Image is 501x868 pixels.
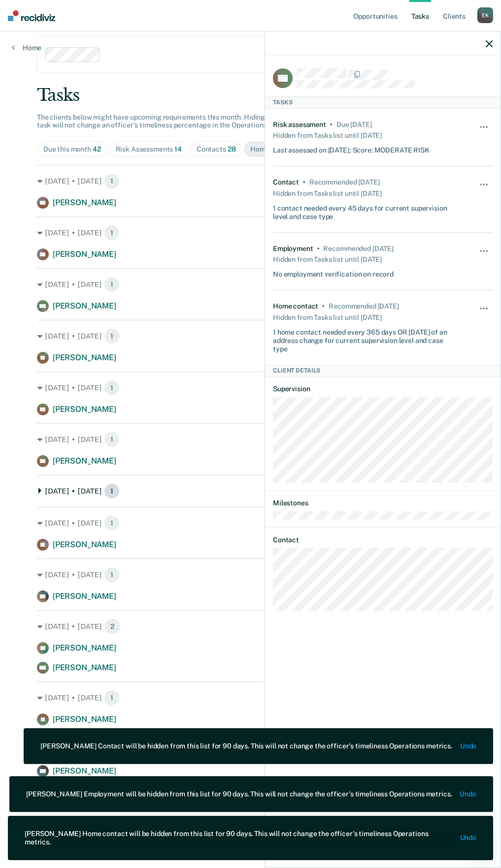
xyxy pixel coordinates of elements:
span: 28 [228,145,236,153]
div: [PERSON_NAME] Contact will be hidden from this list for 90 days. This will not change the officer... [40,742,452,750]
span: 1 [104,225,120,241]
div: [DATE] • [DATE] [37,225,464,241]
div: Recommended 2 months ago [323,245,393,253]
div: 1 contact needed every 45 days for current supervision level and case type [273,200,456,221]
div: Contacts [197,145,236,154]
span: [PERSON_NAME] [53,249,116,259]
div: Hidden from Tasks list until [DATE] [273,128,382,142]
div: Risk Assessments [116,145,182,154]
div: • [317,245,320,253]
div: Employment [273,245,313,253]
span: 1 [104,173,120,189]
span: 1 [104,277,120,292]
div: Tasks [265,96,501,108]
div: [DATE] • [DATE] [37,483,464,499]
div: Risk assessment [273,121,326,129]
span: [PERSON_NAME] [53,591,116,601]
span: [PERSON_NAME] [53,766,116,775]
span: [PERSON_NAME] [53,540,116,549]
div: • [330,121,333,129]
div: [DATE] • [DATE] [37,619,464,634]
dt: Milestones [273,499,493,507]
div: Client Details [265,365,501,376]
div: [DATE] • [DATE] [37,432,464,447]
button: Undo [460,834,476,842]
span: [PERSON_NAME] [53,404,116,414]
dt: Contact [273,536,493,544]
span: 2 [104,619,121,634]
span: [PERSON_NAME] [53,663,116,672]
a: Home [12,43,41,52]
span: 1 [104,380,120,396]
div: Hidden from Tasks list until [DATE] [273,310,382,324]
div: E K [477,7,493,23]
img: Recidiviz [8,10,55,21]
button: Undo [460,790,476,799]
div: [DATE] • [DATE] [37,567,464,583]
span: 1 [104,690,120,706]
span: The clients below might have upcoming requirements this month. Hiding a below task will not chang... [37,113,295,129]
div: [DATE] • [DATE] [37,690,464,706]
span: 1 [104,515,120,531]
span: 1 [104,483,120,499]
span: [PERSON_NAME] [53,198,116,207]
div: Recommended 2 months ago [309,178,379,186]
span: [PERSON_NAME] [53,353,116,362]
div: Home Contacts [250,145,309,154]
span: 14 [174,145,182,153]
div: No employment verification on record [273,266,394,279]
div: [DATE] • [DATE] [37,173,464,189]
button: Undo [460,742,476,750]
div: Due 8 months ago [336,121,372,129]
div: Home contact [273,302,318,310]
div: [DATE] • [DATE] [37,380,464,396]
div: Tasks [37,85,464,105]
div: • [303,178,305,186]
div: Contact [273,178,299,186]
div: Last assessed on [DATE]; Score: MODERATE RISK [273,142,430,155]
div: Hidden from Tasks list until [DATE] [273,252,382,266]
span: 1 [104,567,120,583]
div: [PERSON_NAME] Home contact will be hidden from this list for 90 days. This will not change the of... [25,830,452,846]
div: Due this month [43,145,101,154]
div: [DATE] • [DATE] [37,515,464,531]
span: 1 [104,328,120,344]
span: [PERSON_NAME] [53,301,116,310]
div: [DATE] • [DATE] [37,328,464,344]
span: [PERSON_NAME] [53,643,116,652]
span: 42 [93,145,101,153]
div: [DATE] • [DATE] [37,277,464,292]
div: 1 home contact needed every 365 days OR [DATE] of an address change for current supervision level... [273,324,456,353]
div: Hidden from Tasks list until [DATE] [273,186,382,200]
dt: Supervision [273,385,493,393]
span: [PERSON_NAME] [53,714,116,724]
div: Recommended 2 months ago [329,302,399,310]
div: • [322,302,325,310]
span: [PERSON_NAME] [53,456,116,465]
span: 1 [104,432,120,447]
div: [PERSON_NAME] Employment will be hidden from this list for 90 days. This will not change the offi... [26,790,452,799]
